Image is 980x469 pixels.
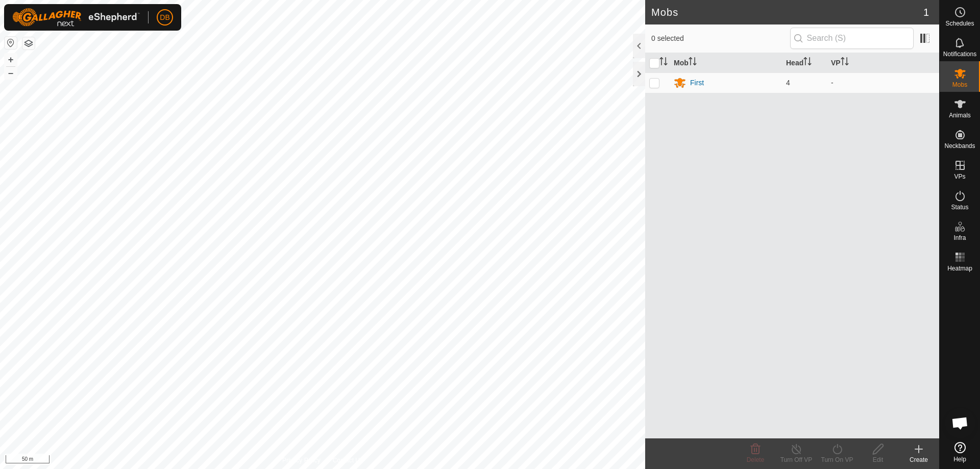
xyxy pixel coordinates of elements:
a: Privacy Policy [282,456,321,465]
span: Status [951,204,968,210]
span: Help [953,456,966,462]
div: Turn On VP [817,455,857,464]
span: 0 selected [651,33,790,44]
button: + [5,54,17,66]
div: Edit [857,455,898,464]
div: First [690,78,704,88]
p-sorticon: Activate to sort [841,59,849,67]
th: Head [782,53,827,73]
span: Mobs [952,82,967,88]
p-sorticon: Activate to sort [803,59,812,67]
img: Gallagher Logo [12,8,140,27]
span: Notifications [943,51,976,57]
span: DB [160,12,169,23]
button: – [5,67,17,79]
div: Turn Off VP [776,455,817,464]
span: 1 [923,5,929,20]
p-sorticon: Activate to sort [689,59,697,67]
td: - [827,72,939,93]
span: Neckbands [944,143,975,149]
th: VP [827,53,939,73]
span: Heatmap [947,265,972,271]
p-sorticon: Activate to sort [659,59,668,67]
input: Search (S) [790,28,914,49]
span: Schedules [945,20,974,27]
span: Infra [953,235,966,241]
span: 4 [786,79,790,87]
button: Reset Map [5,37,17,49]
a: Contact Us [333,456,363,465]
span: VPs [954,174,965,180]
div: Create [898,455,939,464]
th: Mob [670,53,782,73]
a: Open chat [945,408,975,438]
a: Help [940,438,980,466]
span: Animals [949,112,971,118]
button: Map Layers [22,37,35,50]
span: Delete [747,456,765,463]
h2: Mobs [651,6,923,18]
